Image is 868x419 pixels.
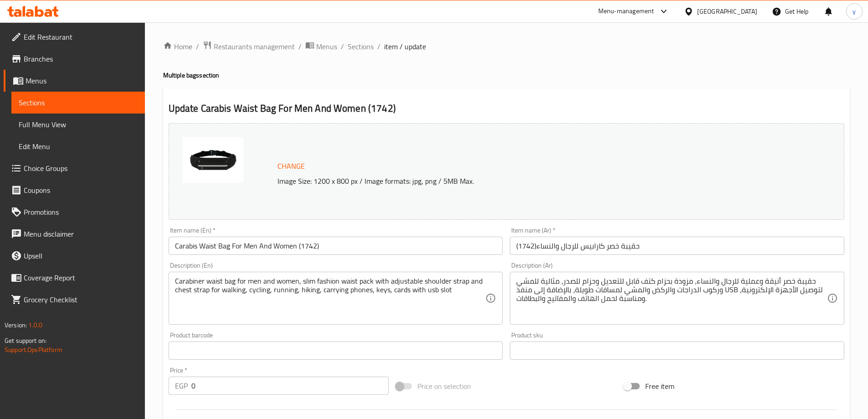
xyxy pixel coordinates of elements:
a: Upsell [4,245,145,267]
a: Branches [4,48,145,70]
span: Full Menu View [19,119,138,130]
span: Change [277,160,305,173]
a: Coupons [4,179,145,201]
h4: Multiple bags section [163,71,850,80]
a: Restaurants management [203,41,295,52]
span: Edit Restaurant [24,31,138,42]
a: Menu disclaimer [4,223,145,245]
a: Choice Groups [4,157,145,179]
span: y [853,6,856,16]
p: EGP [175,380,188,391]
span: Edit Menu [19,141,138,152]
textarea: حقيبة خصر أنيقة وعملية للرجال والنساء، مزودة بحزام كتف قابل للتعديل وحزام للصدر، مثالية للمشي ورك... [516,277,827,320]
li: / [341,41,344,52]
span: Menu disclaimer [24,228,138,239]
span: Choice Groups [24,163,138,174]
a: Menus [4,70,145,92]
li: / [196,41,199,52]
div: [GEOGRAPHIC_DATA] [697,6,757,16]
span: Promotions [24,207,138,217]
a: Sections [11,92,145,114]
li: / [377,41,380,52]
li: / [298,41,302,52]
button: Change [274,157,308,176]
a: Home [163,41,192,52]
p: Image Size: 1200 x 800 px / Image formats: jpg, png / 5MB Max. [274,176,760,186]
span: Version: [5,319,27,331]
nav: breadcrumb [163,41,850,52]
img: mmw_638950065361424437 [183,137,243,183]
span: 1.0.0 [28,319,42,331]
span: Branches [24,53,138,64]
span: Coupons [24,185,138,196]
h2: Update Carabis Waist Bag For Men And Women (1742) [169,102,844,115]
input: Enter name En [169,237,503,255]
a: Menus [305,41,337,52]
input: Please enter product barcode [169,341,503,360]
a: Edit Restaurant [4,26,145,48]
span: Restaurants management [214,41,295,52]
a: Sections [348,41,374,52]
a: Full Menu View [11,114,145,135]
a: Promotions [4,201,145,223]
a: Grocery Checklist [4,289,145,310]
span: Menus [26,75,138,86]
div: Menu-management [598,6,654,17]
span: Sections [19,97,138,108]
span: Price on selection [417,381,471,392]
textarea: Carabiner waist bag for men and women, slim fashion waist pack with adjustable shoulder strap and... [175,277,486,320]
span: Menus [316,41,337,52]
a: Coverage Report [4,267,145,289]
span: Get support on: [5,335,46,347]
span: Upsell [24,250,138,261]
a: Edit Menu [11,135,145,157]
a: Support.OpsPlatform [5,344,62,356]
span: Grocery Checklist [24,294,138,305]
input: Please enter price [191,377,389,395]
span: item / update [384,41,426,52]
input: Please enter product sku [510,341,844,360]
span: Coverage Report [24,272,138,283]
span: Free item [645,381,674,392]
input: Enter name Ar [510,237,844,255]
